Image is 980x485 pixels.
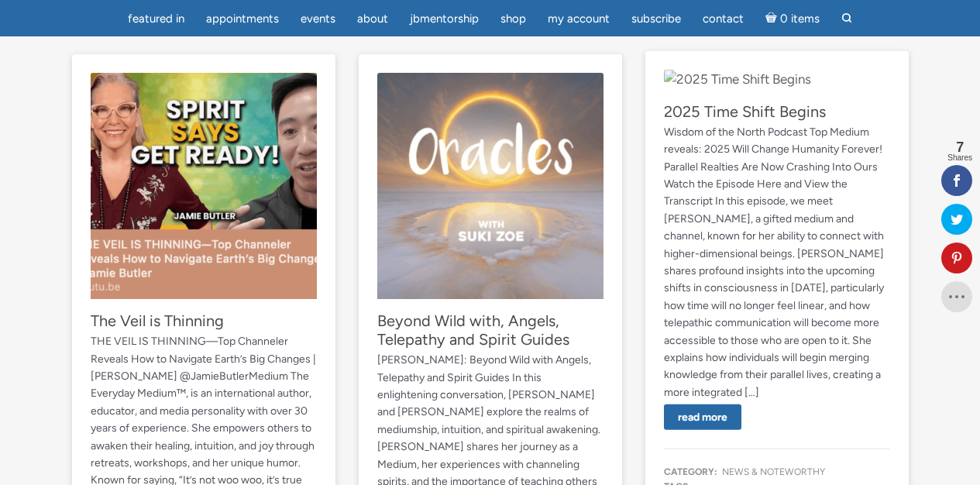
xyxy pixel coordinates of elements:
a: 2025 Time Shift Begins [664,101,826,120]
a: Beyond Wild with, Angels, Telepathy and Spirit Guides [377,311,569,349]
span: featured in [128,12,184,26]
img: Beyond Wild with, Angels, Telepathy and Spirit Guides [377,73,603,299]
a: The Veil is Thinning [91,311,224,330]
a: JBMentorship [401,4,488,34]
a: Read More [664,404,741,430]
a: Events [291,4,345,34]
a: featured in [119,4,194,34]
span: 7 [947,140,972,154]
span: Subscribe [631,12,681,26]
a: Appointments [197,4,288,34]
b: Category: [664,466,717,477]
a: News & Noteworthy [722,466,825,477]
span: My Account [548,12,610,26]
span: Shop [500,12,526,26]
a: About [348,4,397,34]
a: Cart0 items [756,2,829,34]
a: Shop [491,4,535,34]
i: Cart [765,12,780,26]
img: 2025 Time Shift Begins [664,70,811,90]
span: Events [301,12,335,26]
a: Subscribe [622,4,690,34]
span: About [357,12,388,26]
span: 0 items [780,13,820,25]
span: JBMentorship [410,12,479,26]
img: The Veil is Thinning [91,73,317,299]
a: Contact [693,4,753,34]
span: Shares [947,154,972,162]
a: My Account [538,4,619,34]
p: Wisdom of the North Podcast Top Medium reveals: 2025 Will Change Humanity Forever! Parallel Realt... [664,123,890,401]
span: Contact [703,12,744,26]
span: Appointments [206,12,279,26]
